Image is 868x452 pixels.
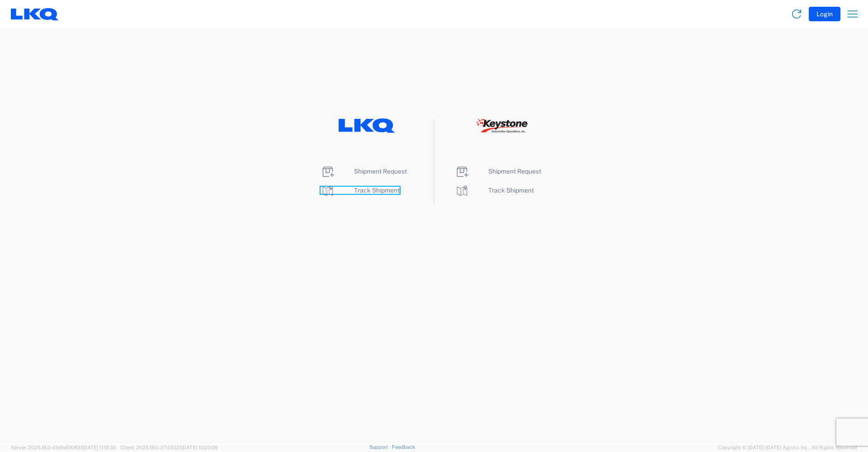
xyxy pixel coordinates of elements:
span: Copyright © [DATE]-[DATE] Agistix Inc., All Rights Reserved [718,443,857,452]
span: Track Shipment [354,187,400,194]
a: Shipment Request [321,168,407,175]
a: Support [369,444,392,450]
span: Track Shipment [488,187,534,194]
a: Shipment Request [455,168,541,175]
span: [DATE] 10:20:09 [181,445,218,450]
span: Shipment Request [354,168,407,175]
span: [DATE] 11:12:30 [82,445,116,450]
button: Login [809,7,840,21]
span: Server: 2025.18.0-d1e9a510831 [11,445,116,450]
span: Client: 2025.18.0-27d3021 [120,445,218,450]
a: Track Shipment [321,187,400,194]
a: Feedback [392,444,415,450]
a: Track Shipment [455,187,534,194]
span: Shipment Request [488,168,541,175]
